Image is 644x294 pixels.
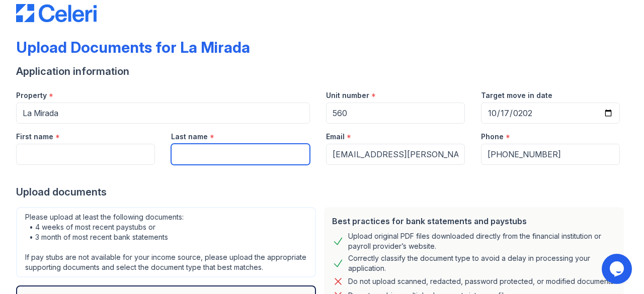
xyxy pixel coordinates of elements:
[16,4,97,22] img: CE_Logo_Blue-a8612792a0a2168367f1c8372b55b34899dd931a85d93a1a3d3e32e68fde9ad4.png
[16,132,53,142] label: First name
[481,132,504,142] label: Phone
[16,185,628,199] div: Upload documents
[16,38,250,56] div: Upload Documents for La Mirada
[16,64,628,78] div: Application information
[481,90,552,101] label: Target move in date
[602,254,634,284] iframe: chat widget
[348,231,616,251] div: Upload original PDF files downloaded directly from the financial institution or payroll provider’...
[348,253,616,273] div: Correctly classify the document type to avoid a delay in processing your application.
[16,207,316,277] div: Please upload at least the following documents: • 4 weeks of most recent paystubs or • 3 month of...
[16,90,47,101] label: Property
[171,132,208,142] label: Last name
[332,215,616,227] div: Best practices for bank statements and paystubs
[326,90,369,101] label: Unit number
[348,275,615,287] div: Do not upload scanned, redacted, password protected, or modified documents.
[326,132,345,142] label: Email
